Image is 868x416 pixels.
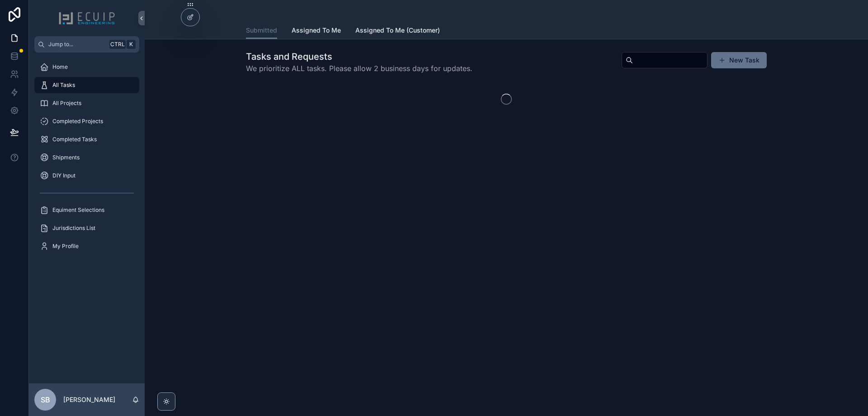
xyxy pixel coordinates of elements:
[246,22,277,39] a: Submitted
[292,26,341,35] span: Assigned To Me
[292,22,341,40] a: Assigned To Me
[355,26,440,35] span: Assigned To Me (Customer)
[34,77,139,93] a: All Tasks
[34,220,139,236] a: Jurisdictions List
[34,59,139,75] a: Home
[63,395,115,404] p: [PERSON_NAME]
[355,22,440,40] a: Assigned To Me (Customer)
[246,26,277,35] span: Submitted
[52,118,103,125] span: Completed Projects
[29,53,145,266] div: scrollable content
[48,41,106,48] span: Jump to...
[34,149,139,166] a: Shipments
[34,131,139,148] a: Completed Tasks
[52,243,79,250] span: My Profile
[127,41,135,48] span: K
[58,11,115,25] img: App logo
[34,113,139,129] a: Completed Projects
[52,225,95,232] span: Jurisdictions List
[711,52,767,68] button: New Task
[34,167,139,184] a: DIY Input
[52,63,68,71] span: Home
[34,238,139,254] a: My Profile
[34,202,139,218] a: Equiment Selections
[52,100,81,107] span: All Projects
[41,394,50,405] span: SB
[52,154,80,161] span: Shipments
[246,50,472,63] h1: Tasks and Requests
[246,63,472,74] span: We prioritize ALL tasks. Please allow 2 business days for updates.
[52,136,97,143] span: Completed Tasks
[52,81,75,89] span: All Tasks
[52,206,104,214] span: Equiment Selections
[34,95,139,111] a: All Projects
[109,40,126,49] span: Ctrl
[34,36,139,53] button: Jump to...CtrlK
[52,172,75,179] span: DIY Input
